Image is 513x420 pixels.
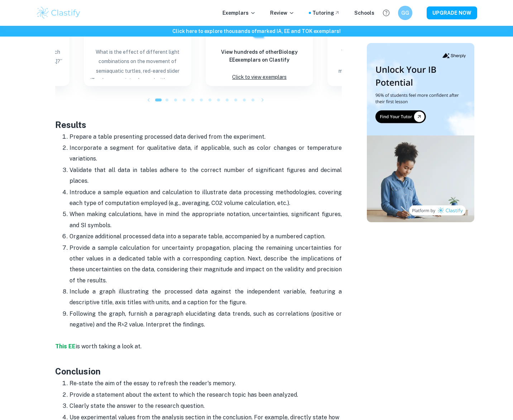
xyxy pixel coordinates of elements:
[55,105,342,131] h3: Results
[69,231,342,242] p: Organize additional processed data into a separate table, accompanied by a numbered caption.
[401,9,409,17] h6: GG
[69,132,342,142] p: Prepare a table presenting processed data derived from the experiment.
[354,9,374,17] a: Schools
[222,9,256,17] p: Exemplars
[427,6,477,19] button: UPGRADE NOW
[69,165,342,187] p: Validate that all data in tables adhere to the correct number of significant figures and decimal ...
[69,401,342,411] p: Clearly state the answer to the research question.
[84,14,191,86] a: Blog exemplar: What is the effect of different light coGrade received:AWhat is the effect of diff...
[69,143,342,164] p: Incorporate a segment for qualitative data, if applicable, such as color changes or temperature v...
[270,9,294,17] p: Review
[90,47,186,79] p: What is the effect of different light combinations on the movement of semiaquatic turtles, red-ea...
[69,209,342,231] p: When making calculations, have in mind the appropriate notation, uncertainties, significant figur...
[1,27,512,35] h6: Click here to explore thousands of marked IA, EE and TOK exemplars !
[55,343,76,350] a: This EE
[69,286,342,308] p: Include a graph illustrating the processed data against the independent variable, featuring a des...
[398,6,412,20] button: GG
[333,47,429,79] p: To what extent does high intensity interval training (HIIT) effect the maximum oxygen uptake (VO2...
[206,14,313,86] a: ExemplarsView hundreds of otherBiology EEexemplars on ClastifyClick to view exemplars
[69,187,342,209] p: Introduce a sample equation and calculation to illustrate data processing methodologies, covering...
[69,390,342,400] p: Provide a statement about the extent to which the research topic has been analyzed.
[367,43,474,222] img: Thumbnail
[55,330,342,352] p: is worth taking a look at.
[55,366,101,376] strong: Conclusion
[69,243,342,286] p: Provide a sample calculation for uncertainty propagation, placing the remaining uncertainties for...
[69,378,342,389] p: Re-state the aim of the essay to refresh the reader's memory.
[327,14,435,86] a: Blog exemplar: To what extent does high intensity inteTo what extent does high intensity interval...
[36,6,81,20] img: Clastify logo
[69,309,342,330] p: Following the graph, furnish a paragraph elucidating data trends, such as correlations (positive ...
[211,48,307,64] h6: View hundreds of other Biology EE exemplars on Clastify
[232,72,287,82] p: Click to view exemplars
[380,7,392,19] button: Help and Feedback
[312,9,340,17] a: Tutoring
